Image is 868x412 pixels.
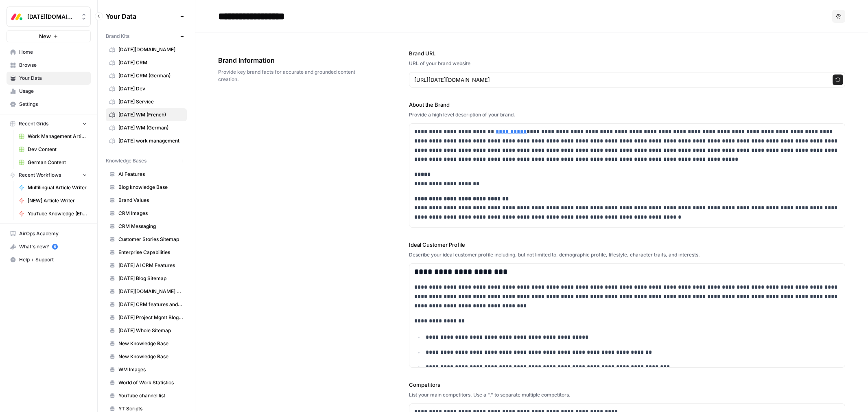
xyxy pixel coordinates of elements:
[7,30,91,42] button: New
[7,240,91,253] button: What's new? 5
[7,253,91,266] button: Help + Support
[28,197,87,204] span: [NEW] Article Writer
[118,392,183,399] span: YouTube channel list
[19,230,87,237] span: AirOps Academy
[19,120,48,127] span: Recent Grids
[15,143,91,156] a: Dev Content
[409,60,845,67] div: URL of your brand website
[118,124,183,131] span: [DATE] WM (German)
[118,288,183,295] span: [DATE][DOMAIN_NAME] AI offering
[106,311,187,324] a: [DATE] Project Mgmt Blog Sitemap
[409,241,845,249] label: Ideal Customer Profile
[118,236,183,243] span: Customer Stories Sitemap
[7,7,91,27] button: Workspace: Monday.com
[106,33,129,40] span: Brand Kits
[118,59,183,66] span: [DATE] CRM
[106,194,187,207] a: Brand Values
[118,223,183,230] span: CRM Messaging
[106,324,187,337] a: [DATE] Whole Sitemap
[19,171,61,179] span: Recent Workflows
[118,72,183,79] span: [DATE] CRM (German)
[7,118,91,130] button: Recent Grids
[409,101,845,109] label: About the Brand
[118,46,183,53] span: [DATE][DOMAIN_NAME]
[118,314,183,321] span: [DATE] Project Mgmt Blog Sitemap
[118,184,183,191] span: Blog knowledge Base
[15,194,91,207] a: [NEW] Article Writer
[7,169,91,181] button: Recent Workflows
[7,59,91,72] a: Browse
[28,159,87,166] span: German Content
[106,108,187,121] a: [DATE] WM (French)
[106,285,187,298] a: [DATE][DOMAIN_NAME] AI offering
[9,9,24,24] img: Monday.com Logo
[106,69,187,82] a: [DATE] CRM (German)
[106,43,187,56] a: [DATE][DOMAIN_NAME]
[106,220,187,233] a: CRM Messaging
[106,259,187,272] a: [DATE] AI CRM Features
[409,49,845,57] label: Brand URL
[27,13,77,21] span: [DATE][DOMAIN_NAME]
[7,85,91,98] a: Usage
[28,184,87,191] span: Multilingual Article Writer
[19,101,87,108] span: Settings
[15,130,91,143] a: Work Management Article Grid
[118,379,183,386] span: World of Work Statistics
[106,95,187,108] a: [DATE] Service
[7,227,91,240] a: AirOps Academy
[106,246,187,259] a: Enterprise Capabilities
[7,72,91,85] a: Your Data
[118,327,183,334] span: [DATE] Whole Sitemap
[54,245,56,249] text: 5
[106,11,177,21] span: Your Data
[28,146,87,153] span: Dev Content
[28,133,87,140] span: Work Management Article Grid
[7,98,91,111] a: Settings
[118,98,183,105] span: [DATE] Service
[19,75,87,82] span: Your Data
[15,156,91,169] a: German Content
[106,207,187,220] a: CRM Images
[39,32,51,40] span: New
[52,244,58,250] a: 5
[19,256,87,263] span: Help + Support
[106,337,187,350] a: New Knowledge Base
[7,241,90,253] div: What's new?
[106,272,187,285] a: [DATE] Blog Sitemap
[409,111,845,118] div: Provide a high level description of your brand.
[106,350,187,363] a: New Knowledge Base
[118,340,183,347] span: New Knowledge Base
[106,376,187,389] a: World of Work Statistics
[106,233,187,246] a: Customer Stories Sitemap
[15,207,91,220] a: YouTube Knowledge (Ehud)
[118,275,183,282] span: [DATE] Blog Sitemap
[106,298,187,311] a: [DATE] CRM features and use cases
[118,171,183,178] span: AI Features
[106,389,187,402] a: YouTube channel list
[414,76,824,84] input: www.sundaysoccer.com
[218,68,363,83] span: Provide key brand facts for accurate and grounded content creation.
[106,181,187,194] a: Blog knowledge Base
[106,363,187,376] a: WM Images
[118,353,183,360] span: New Knowledge Base
[28,210,87,217] span: YouTube Knowledge (Ehud)
[19,61,87,69] span: Browse
[106,82,187,95] a: [DATE] Dev
[118,210,183,217] span: CRM Images
[218,55,363,65] span: Brand Information
[19,48,87,56] span: Home
[106,168,187,181] a: AI Features
[106,134,187,147] a: [DATE] work management
[106,56,187,69] a: [DATE] CRM
[7,46,91,59] a: Home
[106,121,187,134] a: [DATE] WM (German)
[409,251,845,259] div: Describe your ideal customer profile including, but not limited to, demographic profile, lifestyl...
[118,301,183,308] span: [DATE] CRM features and use cases
[106,157,146,164] span: Knowledge Bases
[118,262,183,269] span: [DATE] AI CRM Features
[118,137,183,145] span: [DATE] work management
[409,391,845,399] div: List your main competitors. Use a "," to separate multiple competitors.
[118,197,183,204] span: Brand Values
[118,249,183,256] span: Enterprise Capabilities
[15,181,91,194] a: Multilingual Article Writer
